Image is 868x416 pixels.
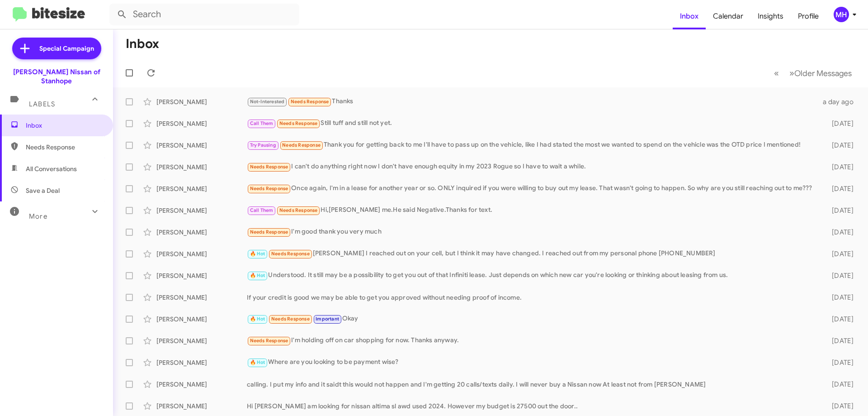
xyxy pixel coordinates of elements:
[817,358,861,367] div: [DATE]
[250,316,265,322] span: 🔥 Hot
[817,119,861,128] div: [DATE]
[26,143,103,152] span: Needs Response
[774,67,779,79] span: «
[26,186,60,195] span: Save a Deal
[750,3,791,29] a: Insights
[250,359,265,365] span: 🔥 Hot
[250,273,265,278] span: 🔥 Hot
[156,206,247,215] div: [PERSON_NAME]
[126,37,159,51] h1: Inbox
[156,293,247,302] div: [PERSON_NAME]
[817,141,861,150] div: [DATE]
[247,270,817,281] div: Understood. It still may be a possibility to get you out of that Infiniti lease. Just depends on ...
[247,335,817,346] div: I'm holding off on car shopping for now. Thanks anyway.
[247,314,817,324] div: Okay
[247,140,817,150] div: Thank you for getting back to me I'll have to pass up on the vehicle, like I had stated the most ...
[26,164,77,173] span: All Conversations
[156,141,247,150] div: [PERSON_NAME]
[817,206,861,215] div: [DATE]
[39,44,94,53] span: Special Campaign
[279,120,318,126] span: Needs Response
[250,142,276,148] span: Try Pausing
[279,207,318,213] span: Needs Response
[250,251,265,257] span: 🔥 Hot
[156,249,247,258] div: [PERSON_NAME]
[156,184,247,193] div: [PERSON_NAME]
[247,183,817,194] div: Once again, I'm in a lease for another year or so. ONLY inquired if you were willing to buy out m...
[817,380,861,389] div: [DATE]
[250,186,288,191] span: Needs Response
[789,67,794,79] span: »
[247,96,817,107] div: Thanks
[156,358,247,367] div: [PERSON_NAME]
[817,184,861,193] div: [DATE]
[673,3,706,29] a: Inbox
[247,249,817,259] div: [PERSON_NAME] I reached out on your cell, but I think it may have changed. I reached out from my ...
[826,7,858,22] button: MH
[156,380,247,389] div: [PERSON_NAME]
[316,316,339,322] span: Important
[817,271,861,280] div: [DATE]
[817,293,861,302] div: [DATE]
[834,7,849,22] div: MH
[817,163,861,172] div: [DATE]
[247,227,817,237] div: I'm good thank you very much
[247,357,817,368] div: Where are you looking to be payment wise?
[250,229,288,235] span: Needs Response
[817,315,861,324] div: [DATE]
[156,228,247,237] div: [PERSON_NAME]
[817,402,861,411] div: [DATE]
[156,402,247,411] div: [PERSON_NAME]
[794,68,852,78] span: Older Messages
[156,163,247,172] div: [PERSON_NAME]
[250,120,274,126] span: Call Them
[247,118,817,129] div: Still tuff and still not yet.
[29,212,47,220] span: More
[291,99,329,105] span: Needs Response
[29,100,55,108] span: Labels
[817,249,861,258] div: [DATE]
[156,336,247,345] div: [PERSON_NAME]
[247,205,817,215] div: Hi,[PERSON_NAME] me.He said Negative.Thanks for text.
[26,121,103,130] span: Inbox
[250,207,274,213] span: Call Them
[271,251,310,257] span: Needs Response
[156,119,247,128] div: [PERSON_NAME]
[817,97,861,106] div: a day ago
[250,164,288,170] span: Needs Response
[817,336,861,345] div: [DATE]
[250,338,288,344] span: Needs Response
[247,162,817,172] div: I can't do anything right now I don't have enough equity in my 2023 Rogue so I have to wait a while.
[769,64,784,82] button: Previous
[247,402,817,411] div: Hi [PERSON_NAME] am looking for nissan altima sl awd used 2024. However my budget is 27500 out th...
[156,271,247,280] div: [PERSON_NAME]
[791,3,826,29] a: Profile
[282,142,321,148] span: Needs Response
[247,293,817,302] div: If your credit is good we may be able to get you approved without needing proof of income.
[271,316,310,322] span: Needs Response
[817,228,861,237] div: [DATE]
[769,64,857,82] nav: Page navigation example
[706,3,750,29] a: Calendar
[250,99,285,105] span: Not-Interested
[12,38,101,59] a: Special Campaign
[784,64,857,82] button: Next
[156,315,247,324] div: [PERSON_NAME]
[109,4,299,25] input: Search
[247,380,817,389] div: calling. I put my info and it saidt this would not happen and I'm getting 20 calls/texts daily. I...
[156,97,247,106] div: [PERSON_NAME]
